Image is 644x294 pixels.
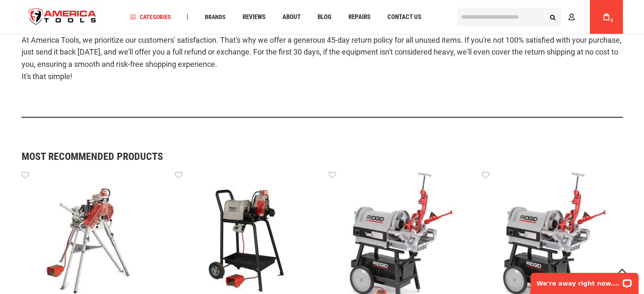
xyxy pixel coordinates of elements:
span: Contact Us [387,14,421,20]
a: About [278,11,304,23]
img: America Tools [22,1,104,33]
span: Blog [317,14,331,20]
a: store logo [22,1,104,33]
a: Contact Us [383,11,425,23]
span: Reviews [242,14,265,20]
a: Categories [126,11,174,23]
p: At America Tools, we prioritize our customers' satisfaction. That's why we offer a generous 45-da... [22,22,623,83]
span: Brands [205,14,225,20]
iframe: LiveChat chat widget [525,267,644,294]
a: Brands [201,11,229,23]
a: Blog [313,11,335,23]
a: Reviews [238,11,269,23]
span: Repairs [348,14,370,20]
button: Search [545,9,561,25]
a: Repairs [344,11,374,23]
span: About [282,14,300,20]
strong: Most Recommended Products [22,151,593,162]
span: 0 [611,18,613,23]
span: Categories [130,14,171,20]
